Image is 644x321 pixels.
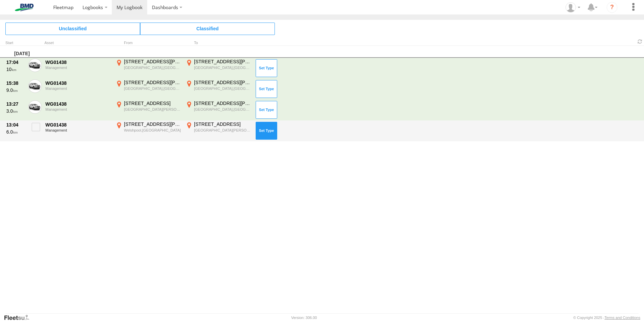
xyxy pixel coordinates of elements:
[291,316,317,320] div: Version: 306.00
[185,59,252,78] label: Click to View Event Location
[256,80,277,98] button: Click to Set
[256,101,277,118] button: Click to Set
[256,59,277,77] button: Click to Set
[5,23,140,35] span: Click to view Unclassified Trips
[45,66,111,70] div: Management
[194,107,251,112] div: [GEOGRAPHIC_DATA],[GEOGRAPHIC_DATA]
[194,100,251,106] div: [STREET_ADDRESS][PERSON_NAME]
[45,80,111,86] div: WG01438
[124,65,181,70] div: [GEOGRAPHIC_DATA],[GEOGRAPHIC_DATA]
[185,121,252,141] label: Click to View Event Location
[124,86,181,91] div: [GEOGRAPHIC_DATA],[GEOGRAPHIC_DATA]
[6,80,25,86] div: 15:38
[185,100,252,120] label: Click to View Event Location
[6,122,25,128] div: 13:04
[124,100,181,106] div: [STREET_ADDRESS]
[636,38,644,45] span: Refresh
[45,101,111,107] div: WG01438
[44,41,112,45] div: Asset
[45,59,111,65] div: WG01438
[115,100,182,120] label: Click to View Event Location
[115,41,182,45] div: From
[4,314,35,321] a: Visit our Website
[256,122,277,139] button: Click to Set
[194,86,251,91] div: [GEOGRAPHIC_DATA],[GEOGRAPHIC_DATA]
[194,121,251,127] div: [STREET_ADDRESS]
[194,65,251,70] div: [GEOGRAPHIC_DATA],[GEOGRAPHIC_DATA]
[115,121,182,141] label: Click to View Event Location
[124,59,181,65] div: [STREET_ADDRESS][PERSON_NAME]
[115,59,182,78] label: Click to View Event Location
[194,128,251,133] div: [GEOGRAPHIC_DATA][PERSON_NAME],[GEOGRAPHIC_DATA]
[194,59,251,65] div: [STREET_ADDRESS][PERSON_NAME]
[6,59,25,65] div: 17:04
[185,41,252,45] div: To
[124,107,181,112] div: [GEOGRAPHIC_DATA][PERSON_NAME],[GEOGRAPHIC_DATA]
[185,79,252,99] label: Click to View Event Location
[607,2,617,13] i: ?
[5,41,26,45] div: Click to Sort
[115,79,182,99] label: Click to View Event Location
[6,108,25,114] div: 3.0
[573,316,640,320] div: © Copyright 2025 -
[124,128,181,133] div: Welshpool,[GEOGRAPHIC_DATA]
[45,86,111,91] div: Management
[140,23,275,35] span: Click to view Classified Trips
[6,129,25,135] div: 6.0
[7,4,42,11] img: bmd-logo.svg
[563,2,583,12] div: Tony Tanna
[6,66,25,72] div: 10
[45,107,111,111] div: Management
[6,101,25,107] div: 13:27
[124,79,181,85] div: [STREET_ADDRESS][PERSON_NAME]
[605,316,640,320] a: Terms and Conditions
[6,87,25,93] div: 9.0
[45,122,111,128] div: WG01438
[194,79,251,85] div: [STREET_ADDRESS][PERSON_NAME]
[45,128,111,132] div: Management
[124,121,181,127] div: [STREET_ADDRESS][PERSON_NAME]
